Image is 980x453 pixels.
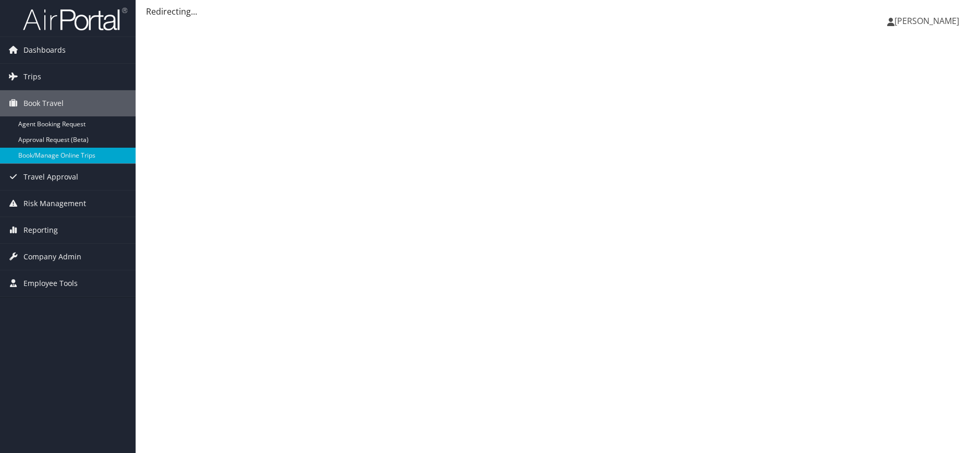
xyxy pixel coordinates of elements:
[23,164,78,190] span: Travel Approval
[23,64,41,90] span: Trips
[23,244,81,270] span: Company Admin
[23,37,66,63] span: Dashboards
[23,90,64,116] span: Book Travel
[887,5,970,37] a: [PERSON_NAME]
[23,190,86,217] span: Risk Management
[23,270,78,296] span: Employee Tools
[23,217,58,243] span: Reporting
[23,7,127,31] img: airportal-logo.png
[894,15,959,27] span: [PERSON_NAME]
[146,5,970,18] div: Redirecting...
